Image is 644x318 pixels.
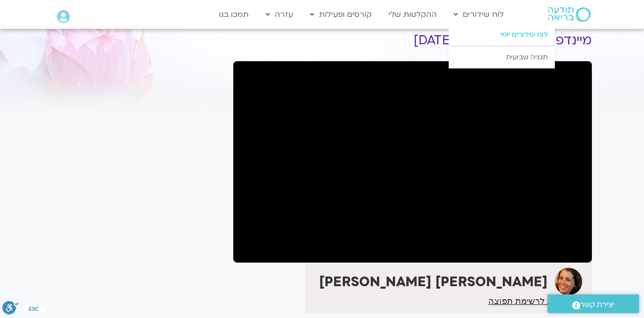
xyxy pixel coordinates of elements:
[488,297,582,305] a: הצטרפות לרשימת תפוצה
[261,5,298,24] a: עזרה
[384,5,442,24] a: ההקלטות שלי
[233,61,592,263] iframe: מיינדפולנס מתקדמים עם סיגל בירן - 17.8.25
[548,7,590,22] img: תודעה בריאה
[449,24,555,46] a: לוח שידורים יומי
[580,298,615,311] span: יצירת קשר
[305,5,376,24] a: קורסים ופעילות
[233,33,592,48] h1: מיינדפולנס מתקדמים – [DATE]
[555,268,582,295] img: סיגל בירן אבוחצירה
[214,5,254,24] a: תמכו בנו
[548,294,639,313] a: יצירת קשר
[319,273,548,291] strong: [PERSON_NAME] [PERSON_NAME]
[449,46,555,68] a: תכניה שבועית
[449,5,509,24] a: לוח שידורים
